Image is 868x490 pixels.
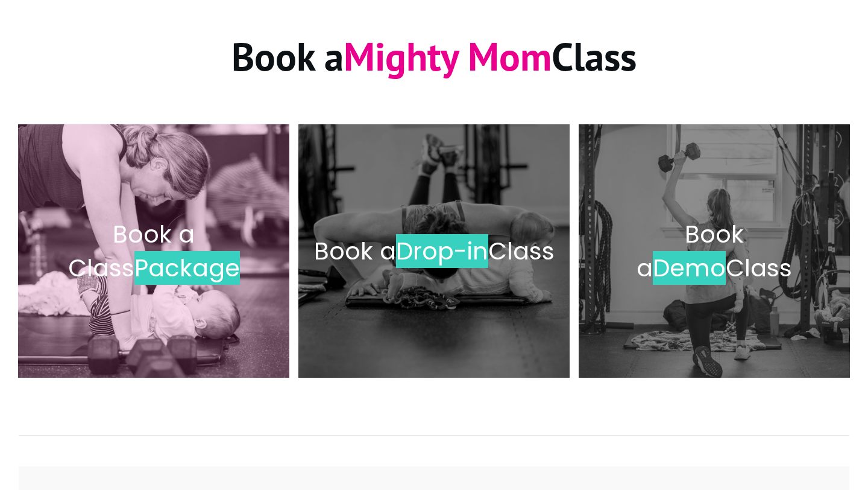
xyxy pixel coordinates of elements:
[134,251,240,285] span: Package
[653,251,726,285] span: Demo
[68,217,195,285] span: Book a Class
[344,31,552,81] span: Mighty Mom
[726,251,792,285] span: Class
[637,217,744,285] span: Book a
[19,31,849,97] h1: Book a Class
[396,234,488,268] span: Drop-in
[311,234,557,268] h2: Book a Class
